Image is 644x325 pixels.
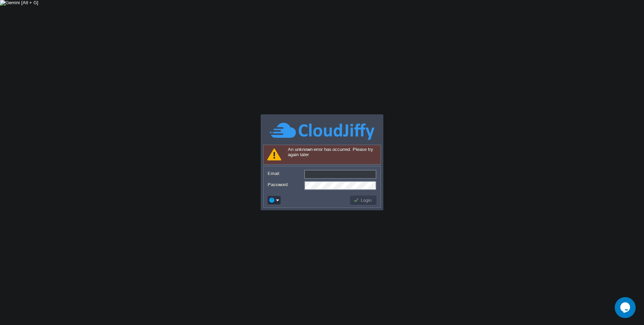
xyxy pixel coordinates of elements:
[268,170,304,177] label: Email:
[353,197,374,203] button: Login
[615,297,637,318] iframe: chat widget
[270,122,374,141] img: CloudJiffy
[268,181,304,188] label: Password:
[263,145,381,165] div: An unknown error has occurred. Please try again later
